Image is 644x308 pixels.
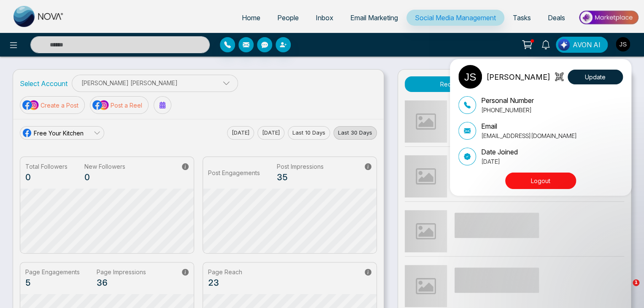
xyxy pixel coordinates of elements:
button: Logout [505,173,576,189]
p: [PERSON_NAME] [486,71,550,83]
button: Update [568,70,623,84]
p: [EMAIL_ADDRESS][DOMAIN_NAME] [481,131,577,140]
span: 1 [633,279,639,286]
p: Date Joined [481,147,518,157]
iframe: Intercom notifications message [475,226,644,285]
p: [PHONE_NUMBER] [481,105,534,114]
p: [DATE] [481,157,518,166]
iframe: Intercom live chat [615,279,636,300]
p: Personal Number [481,95,534,105]
p: Email [481,121,577,131]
